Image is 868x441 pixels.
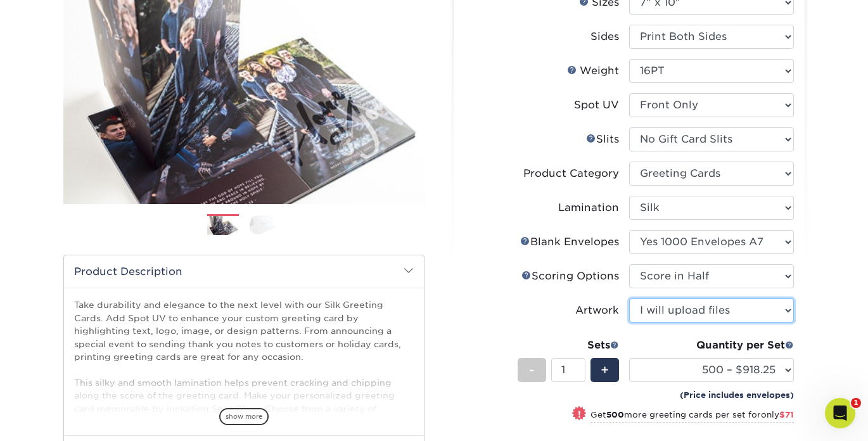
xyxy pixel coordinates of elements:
div: Artwork [575,303,619,318]
span: $71 [779,410,794,419]
div: Weight [567,63,619,79]
iframe: Intercom live chat [825,398,855,428]
div: Lamination [558,200,619,215]
div: Blank Envelopes [520,234,619,250]
iframe: Google Customer Reviews [3,402,108,437]
span: ! [578,407,581,421]
span: show more [219,408,269,425]
div: Scoring Options [521,269,619,284]
div: Quantity per Set [629,338,794,353]
div: Product Category [523,166,619,181]
span: 1 [851,398,861,408]
small: Get more greeting cards per set for [590,410,794,423]
span: - [529,361,535,380]
small: (Price includes envelopes) [680,389,794,401]
div: Sets [518,338,619,353]
h2: Product Description [64,255,424,288]
div: Spot UV [574,98,619,113]
img: Greeting Cards 02 [250,215,281,234]
span: + [601,361,609,380]
div: Sides [590,29,619,44]
span: only [761,410,794,419]
div: Slits [586,132,619,147]
strong: 500 [606,410,624,419]
img: Greeting Cards 01 [207,215,239,237]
